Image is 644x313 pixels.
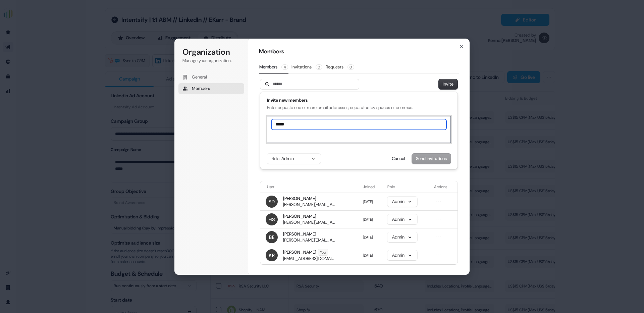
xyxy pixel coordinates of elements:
button: Invitations [291,61,323,73]
span: 0 [347,64,354,70]
span: [DATE] [363,217,373,222]
span: [PERSON_NAME] [283,196,316,202]
th: Role [385,181,431,193]
span: [PERSON_NAME][EMAIL_ADDRESS][DOMAIN_NAME] [283,219,336,225]
span: [DATE] [363,253,373,258]
img: Hannah Swanson [266,213,278,225]
span: [DATE] [363,235,373,240]
span: General [192,74,207,80]
button: Requests [325,61,355,73]
h1: Members [259,48,459,56]
span: [PERSON_NAME] [283,213,316,219]
span: [PERSON_NAME] [283,231,316,237]
p: Enter or paste one or more email addresses, separated by spaces or commas. [267,105,451,111]
button: Open menu [434,197,442,205]
button: Admin [387,214,417,224]
h1: Invite new members [267,97,451,103]
span: [DATE] [363,199,373,204]
p: Manage your organization. [182,58,240,64]
th: Joined [360,181,385,193]
button: Cancel [388,154,409,164]
span: 0 [316,64,322,70]
th: User [260,181,360,193]
button: Admin [387,232,417,242]
input: Search [260,79,359,89]
h1: Organization [182,47,240,57]
button: Admin [387,197,417,207]
button: Admin [387,250,417,260]
button: Invite [439,79,458,89]
img: Samantha DeLeo [266,196,278,208]
img: Kenna Rooney [266,249,278,261]
button: Open menu [434,215,442,223]
button: Open menu [434,251,442,259]
span: [PERSON_NAME][EMAIL_ADDRESS][PERSON_NAME][DOMAIN_NAME] [283,202,336,208]
span: [EMAIL_ADDRESS][DOMAIN_NAME] [283,256,336,262]
img: Brian Ewing [266,231,278,243]
th: Actions [431,181,458,193]
span: [PERSON_NAME][EMAIL_ADDRESS][PERSON_NAME][DOMAIN_NAME] [283,237,336,243]
button: General [178,72,244,83]
span: You [318,249,328,255]
button: Members [259,61,288,74]
button: Role:Admin [267,154,321,164]
span: 4 [281,64,288,70]
span: [PERSON_NAME] [283,249,316,255]
button: Open menu [434,233,442,241]
span: Members [192,86,210,92]
button: Members [178,83,244,94]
